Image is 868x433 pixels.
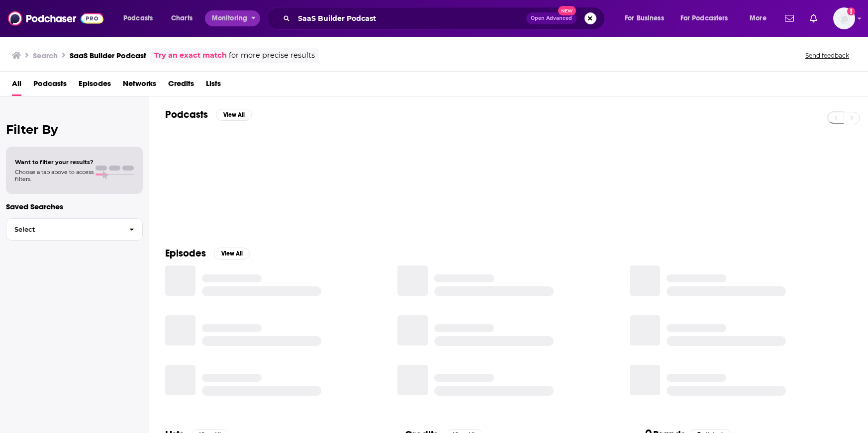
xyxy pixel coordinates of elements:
span: Podcasts [123,11,153,25]
span: More [750,11,767,25]
a: Credits [168,76,194,96]
a: Podcasts [33,76,67,96]
a: Networks [123,76,156,96]
span: For Business [625,11,664,25]
button: open menu [674,10,743,26]
a: All [12,76,21,96]
span: New [558,6,576,15]
span: for more precise results [229,50,315,61]
span: Want to filter your results? [15,159,94,166]
span: Monitoring [212,11,247,25]
a: Show notifications dropdown [781,10,798,27]
span: Open Advanced [531,16,572,21]
button: open menu [618,10,676,26]
div: Search podcasts, credits, & more... [276,7,614,30]
a: Try an exact match [154,50,227,61]
span: Charts [171,11,193,25]
span: Choose a tab above to access filters. [15,169,94,182]
h2: Filter By [6,122,143,137]
p: Saved Searches [6,202,143,211]
button: View All [216,109,252,121]
button: Select [6,218,143,241]
input: Search podcasts, credits, & more... [294,10,526,26]
h3: SaaS Builder Podcast [70,51,146,60]
h2: Podcasts [165,108,208,121]
button: Open AdvancedNew [526,12,577,24]
a: Episodes [79,76,111,96]
a: Show notifications dropdown [806,10,821,27]
a: Lists [206,76,221,96]
a: Charts [165,10,198,26]
button: Send feedback [802,51,852,60]
button: open menu [116,10,166,26]
button: View All [214,248,250,260]
button: Show profile menu [833,7,855,29]
a: EpisodesView All [165,247,250,260]
button: open menu [743,10,779,26]
a: PodcastsView All [165,108,252,121]
svg: Add a profile image [847,7,855,15]
span: Select [6,226,121,233]
span: For Podcasters [680,11,728,25]
span: Logged in as patiencebaldacci [833,7,855,29]
h2: Episodes [165,247,206,260]
img: Podchaser - Follow, Share and Rate Podcasts [8,9,103,28]
h3: Search [33,51,58,60]
button: open menu [205,10,260,26]
img: User Profile [833,7,855,29]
